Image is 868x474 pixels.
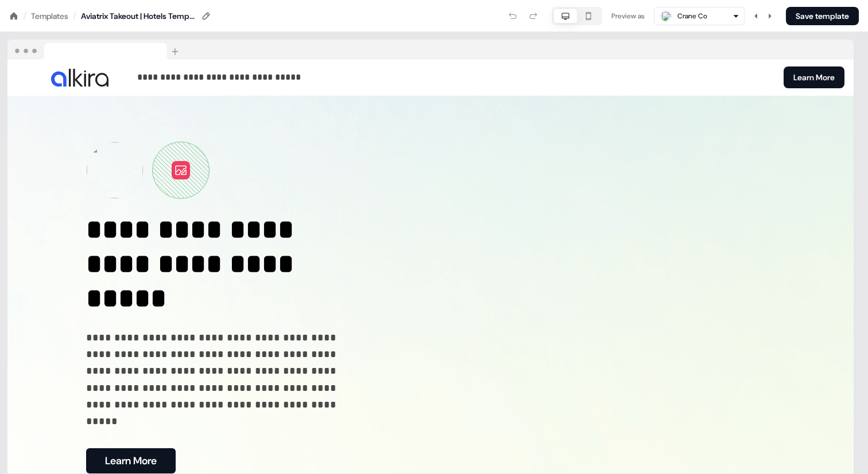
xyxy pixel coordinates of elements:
[73,10,76,22] div: /
[31,10,68,22] a: Templates
[86,448,341,473] div: Learn More
[81,10,196,22] div: Aviatrix Takeout | Hotels Template
[786,7,859,25] button: Save template
[784,66,844,88] button: Learn More
[611,10,645,22] div: Preview as
[677,10,707,22] div: Crane Co
[51,69,108,87] img: Image
[7,40,184,60] img: Browser topbar
[23,10,26,22] div: /
[654,7,745,25] button: Crane Co
[86,448,176,473] button: Learn More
